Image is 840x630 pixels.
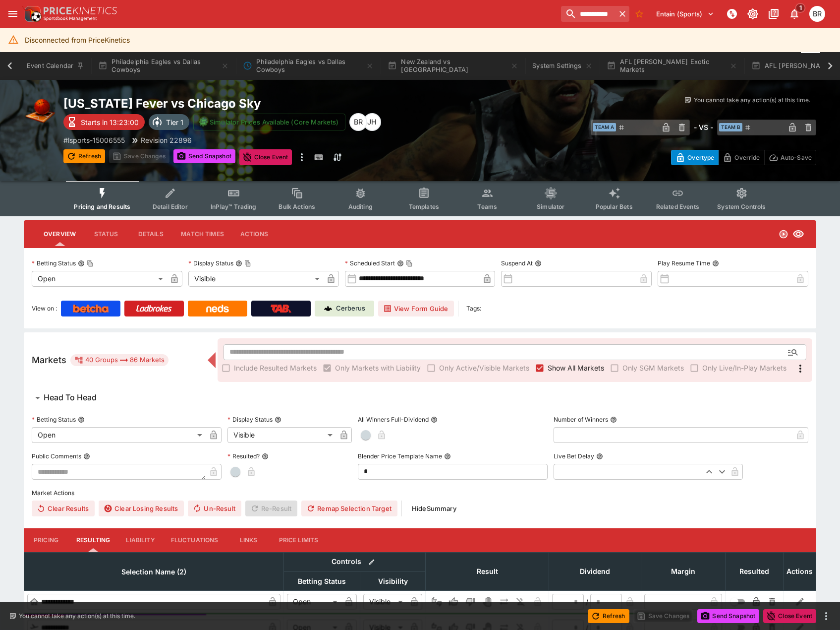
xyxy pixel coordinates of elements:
button: Head To Head [24,388,816,408]
button: Blender Price Template Name [444,453,451,460]
div: Ben Raymond [809,6,825,22]
img: Neds [206,305,228,313]
button: Match Times [173,222,232,246]
button: All Winners Full-Dividend [431,416,438,423]
div: Visible [227,427,336,443]
button: Overview [36,222,84,246]
div: Open [32,271,167,287]
button: Betting Status [78,416,85,423]
button: Ben Raymond [806,3,828,25]
span: Include Resulted Markets [234,363,317,373]
button: Void [479,594,495,610]
p: Starts in 13:23:00 [81,117,139,127]
th: Actions [784,552,816,590]
button: Open [784,343,802,361]
svg: More [794,363,806,375]
label: Tags: [466,301,481,316]
button: Pricing [24,528,68,552]
button: Refresh [63,149,105,163]
button: Eliminated In Play [513,594,529,610]
p: Cerberus [336,304,365,314]
div: Ben Raymond [349,113,367,131]
p: Display Status [227,415,273,424]
h6: Head To Head [44,392,97,403]
button: Details [128,222,173,246]
div: / [586,597,588,607]
svg: Open [779,229,788,239]
img: Sportsbook Management [44,16,97,21]
button: more [820,610,832,622]
button: Clear Results [32,501,95,516]
p: You cannot take any action(s) at this time. [19,612,135,621]
button: Auto-Save [764,150,816,165]
span: Auditing [348,203,373,210]
span: Show All Markets [548,363,604,373]
span: InPlay™ Trading [211,203,256,210]
button: Status [84,222,128,246]
th: Resulted [726,552,784,590]
button: Refresh [588,609,629,623]
th: Result [426,552,549,590]
p: Resulted? [227,452,260,460]
div: Disconnected from PriceKinetics [25,31,130,49]
input: search [561,6,616,22]
button: Live Bet Delay [596,453,603,460]
p: Scheduled Start [345,259,395,267]
th: Controls [284,552,426,571]
img: TabNZ [271,305,291,313]
span: Selection Name (2) [111,566,197,578]
button: Suspend At [535,260,542,267]
button: Overtype [671,150,719,165]
div: Visible [188,271,323,287]
button: NOT Connected to PK [723,5,741,23]
button: Not Set [429,594,445,610]
span: Team A [593,123,616,131]
button: Resulting [68,528,118,552]
button: Philadelphia Eagles vs Dallas Cowboys [237,52,380,80]
span: Only Active/Visible Markets [439,363,529,373]
span: Bulk Actions [279,203,315,210]
p: Blender Price Template Name [358,452,442,460]
button: open drawer [4,5,22,23]
span: Un-Result [188,501,241,516]
button: View Form Guide [378,301,454,316]
button: Copy To Clipboard [87,260,94,267]
button: Event Calendar [21,52,90,80]
span: Pricing and Results [74,203,130,210]
button: Notifications [785,5,803,23]
button: Send Snapshot [697,609,759,623]
button: AFL [PERSON_NAME] Exotic Markets [601,52,743,80]
button: Lose [462,594,478,610]
p: Suspend At [501,259,533,267]
p: Revision 22896 [141,135,192,145]
img: PriceKinetics [44,7,117,14]
button: Resulted? [262,453,269,460]
th: Margin [641,552,726,590]
p: You cannot take any action(s) at this time. [694,96,810,105]
span: Related Events [656,203,699,210]
button: HideSummary [406,501,462,516]
h2: Copy To Clipboard [63,96,440,111]
svg: Visible [792,228,804,240]
button: Number of Winners [610,416,617,423]
button: Public Comments [83,453,90,460]
img: Cerberus [324,305,332,313]
label: View on : [32,301,57,316]
button: Close Event [239,149,292,165]
span: Templates [409,203,439,210]
span: Only SGM Markets [622,363,684,373]
button: Display Status [275,416,281,423]
h6: - VS - [694,122,713,132]
span: Only Live/In-Play Markets [702,363,786,373]
button: Remap Selection Target [301,501,397,516]
img: PriceKinetics Logo [22,4,42,24]
button: Links [226,528,271,552]
button: Select Tenant [650,6,720,22]
span: Popular Bets [596,203,633,210]
button: Scheduled StartCopy To Clipboard [397,260,404,267]
button: New Zealand vs [GEOGRAPHIC_DATA] [382,52,524,80]
p: Display Status [188,259,233,267]
p: Live Bet Delay [554,452,594,460]
button: Send Snapshot [173,149,235,163]
span: Visibility [367,575,419,587]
